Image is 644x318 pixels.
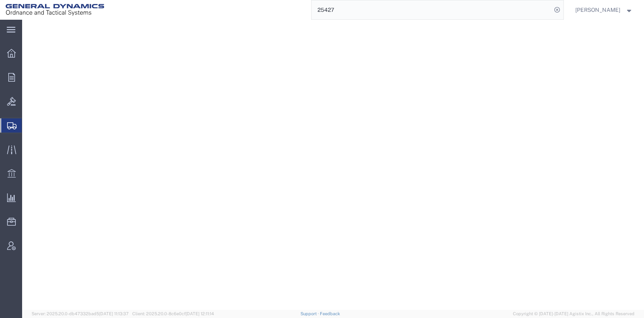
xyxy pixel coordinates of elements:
[186,311,214,316] span: [DATE] 12:11:14
[22,20,644,310] iframe: FS Legacy Container
[575,5,633,15] button: [PERSON_NAME]
[99,311,129,316] span: [DATE] 11:13:37
[32,311,129,316] span: Server: 2025.20.0-db47332bad5
[513,311,635,317] span: Copyright © [DATE]-[DATE] Agistix Inc., All Rights Reserved
[312,0,552,19] input: Search for shipment number, reference number
[300,311,320,316] a: Support
[320,311,340,316] a: Feedback
[132,311,214,316] span: Client: 2025.20.0-8c6e0cf
[575,6,620,14] span: Tim Schaffer
[6,4,104,16] img: logo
